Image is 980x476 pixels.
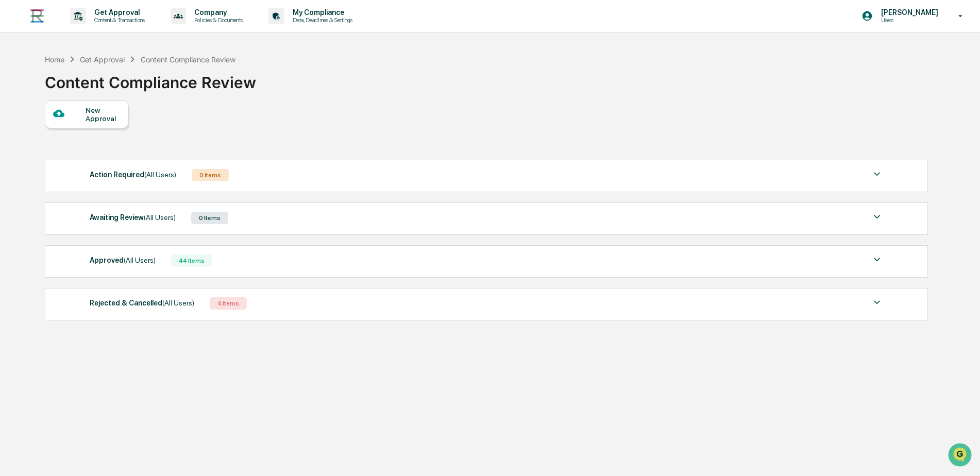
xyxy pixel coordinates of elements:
span: (All Users) [144,213,176,222]
span: Pylon [103,175,125,182]
iframe: Open customer support [947,442,975,470]
p: [PERSON_NAME] [873,8,943,16]
p: Get Approval [86,8,150,16]
div: Home [45,55,64,64]
button: Start new chat [175,82,188,94]
div: 🗄️ [75,131,83,139]
div: Approved [90,253,156,267]
div: 4 Items [210,297,247,310]
div: Content Compliance Review [45,65,256,92]
div: 0 Items [192,169,229,181]
div: Start new chat [35,79,169,89]
p: Content & Transactions [86,16,150,24]
div: New Approval [86,106,120,123]
a: 🖐️Preclearance [6,126,71,144]
span: (All Users) [162,299,194,307]
input: Clear [27,47,170,58]
p: My Compliance [284,8,358,16]
span: Attestations [85,130,128,140]
div: 0 Items [191,212,228,224]
a: 🔎Data Lookup [6,145,69,164]
p: Data, Deadlines & Settings [284,16,358,24]
img: logo [25,4,49,28]
img: caret [871,168,883,180]
img: 1746055101610-c473b297-6a78-478c-a979-82029cc54cd1 [10,79,29,97]
img: caret [871,253,883,266]
div: Action Required [90,168,176,181]
div: Get Approval [80,55,125,64]
div: 44 Items [171,254,212,267]
div: 🖐️ [10,131,19,139]
a: Powered byPylon [73,174,125,182]
p: Policies & Documents [186,16,248,24]
p: How can we help? [10,22,188,38]
span: (All Users) [124,256,156,264]
span: (All Users) [144,171,176,179]
a: 🗄️Attestations [71,126,132,144]
img: caret [871,296,883,309]
p: Users [873,16,943,24]
div: 🔎 [10,150,19,159]
div: Rejected & Cancelled [90,296,194,310]
span: Data Lookup [21,149,65,160]
div: Content Compliance Review [141,55,235,64]
img: caret [871,211,883,223]
div: Awaiting Review [90,211,176,224]
span: Preclearance [21,130,66,140]
div: We're available if you need us! [35,89,130,97]
p: Company [186,8,248,16]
